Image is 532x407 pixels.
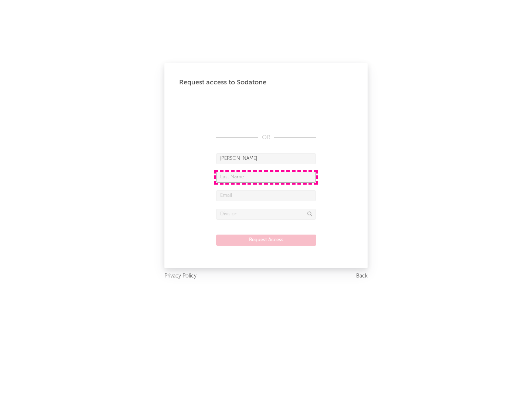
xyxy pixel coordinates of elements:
a: Privacy Policy [164,272,197,281]
input: First Name [216,153,316,164]
input: Last Name [216,172,316,183]
a: Back [356,272,368,281]
div: OR [216,133,316,142]
input: Email [216,190,316,201]
div: Request access to Sodatone [179,78,353,87]
input: Division [216,209,316,220]
button: Request Access [216,235,316,246]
